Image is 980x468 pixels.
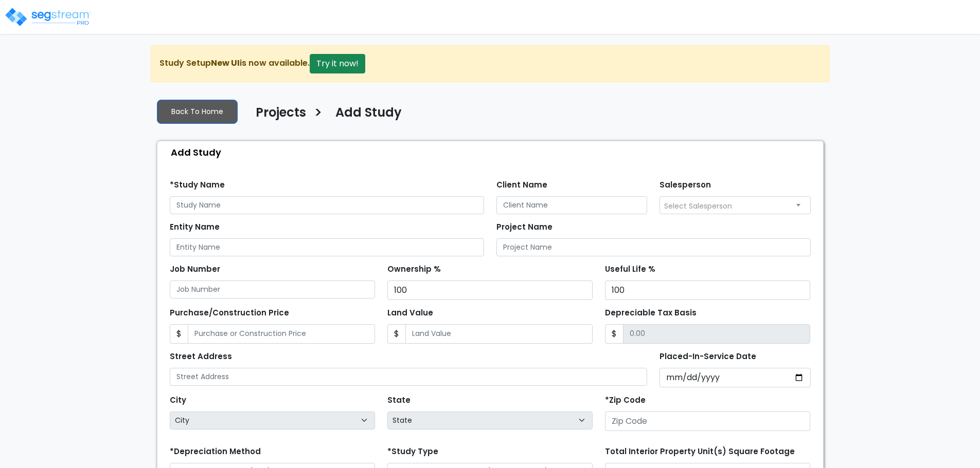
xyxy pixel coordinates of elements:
label: *Study Type [387,446,438,458]
h4: Projects [256,105,306,123]
img: logo_pro_r.png [4,7,92,27]
label: Street Address [170,351,232,363]
label: Placed-In-Service Date [660,351,756,363]
label: Client Name [496,179,547,191]
label: *Depreciation Method [170,446,261,458]
label: State [387,395,411,406]
input: Project Name [496,238,811,256]
h4: Add Study [335,105,402,123]
a: Back To Home [157,100,238,124]
input: Land Value [405,324,593,344]
label: *Study Name [170,179,225,191]
div: Study Setup is now available. [151,45,830,82]
a: Projects [248,105,306,127]
label: *Zip Code [605,395,646,406]
label: Salesperson [660,179,711,191]
span: $ [170,324,188,344]
input: Street Address [170,368,648,386]
label: Total Interior Property Unit(s) Square Footage [605,446,795,458]
label: Land Value [387,307,433,319]
input: Useful Life % [605,280,810,300]
h3: > [314,104,323,124]
input: Job Number [170,280,375,298]
span: $ [605,324,623,344]
label: Depreciable Tax Basis [605,307,697,319]
label: Project Name [496,221,553,233]
label: Ownership % [387,264,441,275]
label: Job Number [170,264,220,275]
label: Purchase/Construction Price [170,307,289,319]
label: Entity Name [170,221,220,233]
input: Zip Code [605,411,810,431]
strong: New UI [211,57,240,69]
input: Purchase or Construction Price [188,324,375,344]
span: Select Salesperson [664,201,732,211]
input: Entity Name [170,238,484,256]
input: Ownership % [387,280,593,300]
label: City [170,395,186,406]
input: 0.00 [623,324,810,344]
span: $ [387,324,406,344]
input: Study Name [170,196,484,214]
div: Add Study [163,141,823,163]
input: Client Name [496,196,648,214]
label: Useful Life % [605,264,655,275]
button: Try it now! [310,54,365,73]
a: Add Study [328,105,402,127]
